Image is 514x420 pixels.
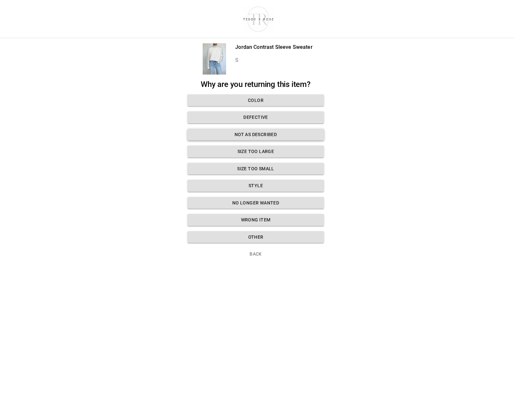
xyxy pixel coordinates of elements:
[187,146,324,158] button: Size too large
[240,5,277,33] img: shop-teddyrose.myshopify.com-d93983e8-e25b-478f-b32e-9430bef33fdd
[187,94,324,106] button: Color
[187,111,324,123] button: Defective
[187,129,324,141] button: Not as described
[187,163,324,175] button: Size too small
[187,180,324,192] button: Style
[235,43,313,51] p: Jordan Contrast Sleeve Sweater
[187,80,324,89] h2: Why are you returning this item?
[187,214,324,226] button: Wrong Item
[187,231,324,243] button: Other
[187,248,324,260] button: Back
[187,197,324,209] button: No longer wanted
[235,56,313,64] p: S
